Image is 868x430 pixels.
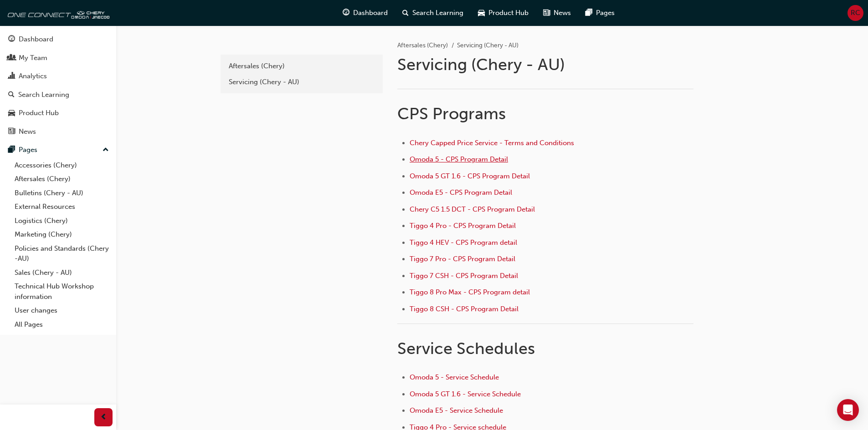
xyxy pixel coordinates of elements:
[410,205,535,213] a: Chery C5 1.5 DCT - CPS Program Detail
[11,242,113,266] a: Policies and Standards (Chery -AU)
[554,8,571,18] span: News
[4,29,113,142] button: DashboardMy TeamAnalyticsSearch LearningProduct HubNews
[851,8,860,18] span: RC
[410,155,508,163] a: Omoda 5 - CPS Program Detail
[488,8,529,18] span: Product Hub
[229,77,375,87] div: Servicing (Chery - AU)
[457,40,519,51] li: Servicing (Chery - AU)
[847,5,863,21] button: RC
[397,55,696,75] h1: Servicing (Chery - AU)
[578,4,622,22] a: pages-iconPages
[837,399,859,421] div: Open Intercom Messenger
[4,31,113,48] a: Dashboard
[4,142,113,158] button: Pages
[4,123,113,140] a: News
[410,238,517,247] a: Tiggo 4 HEV - CPS Program detail
[11,214,113,228] a: Logistics (Chery)
[19,34,53,45] div: Dashboard
[410,406,503,415] a: Omoda E5 - Service Schedule
[103,144,109,156] span: up-icon
[224,74,379,90] a: Servicing (Chery - AU)
[410,305,519,313] a: Tiggo 8 CSH - CPS Program Detail
[8,146,15,154] span: pages-icon
[412,8,463,18] span: Search Learning
[410,373,499,381] a: Omoda 5 - Service Schedule
[410,172,530,180] a: Omoda 5 GT 1.6 - CPS Program Detail
[410,288,530,296] a: Tiggo 8 Pro Max - CPS Program detail
[11,318,113,332] a: All Pages
[224,58,379,74] a: Aftersales (Chery)
[100,412,107,423] span: prev-icon
[395,4,471,22] a: search-iconSearch Learning
[19,71,47,81] div: Analytics
[596,8,615,18] span: Pages
[402,7,409,19] span: search-icon
[11,158,113,172] a: Accessories (Chery)
[11,186,113,200] a: Bulletins (Chery - AU)
[4,86,113,103] a: Search Learning
[536,4,578,22] a: news-iconNews
[229,61,375,71] div: Aftersales (Chery)
[18,90,69,100] div: Search Learning
[410,139,574,147] a: Chery Capped Price Service - Terms and Conditions
[8,109,15,117] span: car-icon
[410,255,515,263] a: Tiggo 7 Pro - CPS Program Detail
[343,7,349,19] span: guage-icon
[11,266,113,280] a: Sales (Chery - AU)
[478,7,485,19] span: car-icon
[8,35,15,44] span: guage-icon
[543,7,550,19] span: news-icon
[8,91,15,99] span: search-icon
[397,339,535,358] span: Service Schedules
[11,200,113,214] a: External Resources
[471,4,536,22] a: car-iconProduct Hub
[19,145,37,155] div: Pages
[397,41,448,49] a: Aftersales (Chery)
[335,4,395,22] a: guage-iconDashboard
[410,188,512,197] a: Omoda E5 - CPS Program Detail
[8,54,15,62] span: people-icon
[5,4,109,22] img: oneconnect
[19,53,47,63] div: My Team
[4,68,113,85] a: Analytics
[410,222,516,230] a: Tiggo 4 Pro - CPS Program Detail
[586,7,592,19] span: pages-icon
[410,272,518,280] a: Tiggo 7 CSH - CPS Program Detail
[11,304,113,318] a: User changes
[4,105,113,121] a: Product Hub
[19,126,36,137] div: News
[397,104,506,123] span: CPS Programs
[410,390,521,398] a: Omoda 5 GT 1.6 - Service Schedule
[8,128,15,136] span: news-icon
[11,172,113,186] a: Aftersales (Chery)
[8,72,15,81] span: chart-icon
[19,108,59,118] div: Product Hub
[11,279,113,304] a: Technical Hub Workshop information
[4,50,113,66] a: My Team
[353,8,388,18] span: Dashboard
[11,228,113,242] a: Marketing (Chery)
